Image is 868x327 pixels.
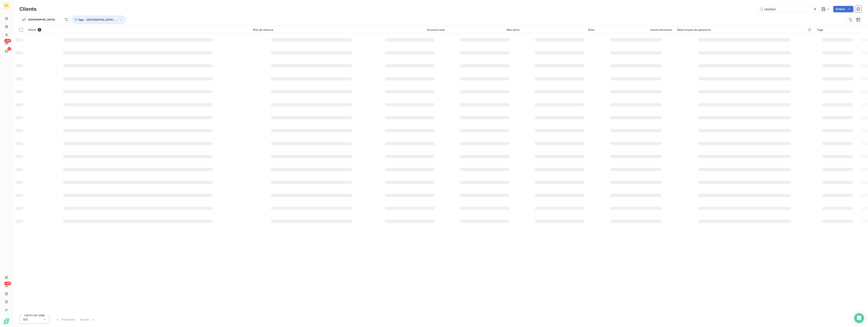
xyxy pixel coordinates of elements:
[38,28,41,32] span: 0
[72,16,126,23] button: Tags : [GEOGRAPHIC_DATA] , ...
[23,317,28,322] span: 100
[3,318,10,325] img: Logo LeanPay
[3,2,10,9] div: NT
[28,28,36,31] span: Client
[7,47,11,51] span: 7
[758,6,819,12] input: Rechercher
[833,6,853,12] button: Actions
[19,16,58,23] button: [GEOGRAPHIC_DATA]
[78,18,118,21] span: Tags : [GEOGRAPHIC_DATA] , ...
[4,39,11,43] span: +99
[4,282,11,285] span: +99
[19,5,36,13] h3: Clients
[53,315,77,324] button: Précédent
[450,28,520,31] div: Non-échu
[817,28,858,31] div: Tags
[854,313,864,323] div: Open Intercom Messenger
[600,28,672,31] div: Limite d’encours
[3,40,10,46] a: +99
[253,28,370,31] div: Plan de relance
[77,315,98,324] button: Suivant
[375,28,445,31] div: Encours total
[677,28,812,31] div: Délai moyen de paiement
[3,48,10,54] a: 7
[525,28,595,31] div: Échu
